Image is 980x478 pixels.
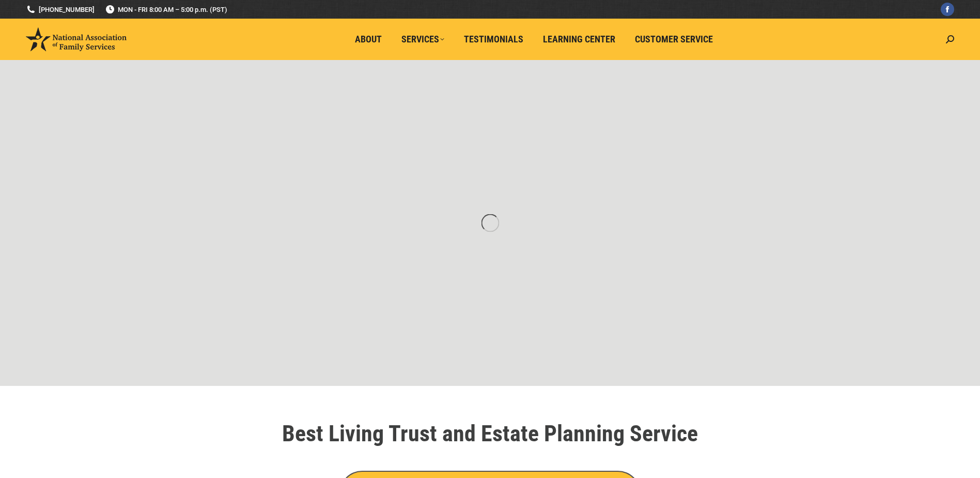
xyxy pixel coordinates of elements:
a: Facebook page opens in new window [941,3,954,16]
a: [PHONE_NUMBER] [26,5,95,14]
a: Learning Center [536,29,623,49]
img: National Association of Family Services [26,27,127,51]
span: Learning Center [543,34,615,45]
a: Customer Service [628,29,720,49]
span: Testimonials [464,34,523,45]
span: MON - FRI 8:00 AM – 5:00 p.m. (PST) [105,5,227,14]
a: About [348,29,389,49]
span: About [355,34,382,45]
a: Testimonials [457,29,531,49]
h1: Best Living Trust and Estate Planning Service [201,422,780,445]
span: Services [401,34,444,45]
span: Customer Service [635,34,713,45]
